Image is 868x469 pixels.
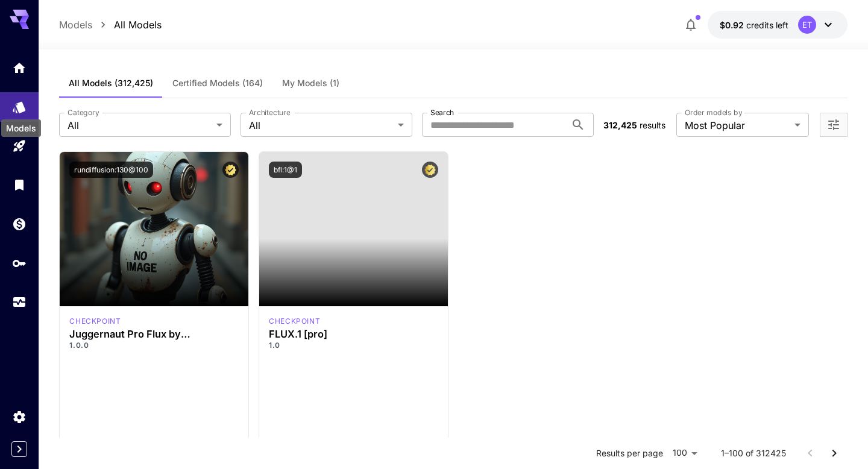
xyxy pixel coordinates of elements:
[68,107,99,118] label: Category
[12,177,27,192] div: Library
[282,78,339,89] span: My Models (1)
[430,107,454,118] label: Search
[59,17,162,32] nav: breadcrumb
[249,118,393,133] span: All
[68,118,212,133] span: All
[11,441,27,457] button: Expand sidebar
[668,444,702,462] div: 100
[60,152,248,306] img: no-image-qHGxvh9x.jpeg
[12,216,27,231] div: Wallet
[69,329,239,340] h3: Juggernaut Pro Flux by RunDiffusion
[269,316,320,327] div: fluxpro
[172,78,263,89] span: Certified Models (164)
[720,20,746,30] span: $0.92
[708,11,848,39] button: $0.9199ET
[69,316,121,327] div: FLUX.1 D
[12,139,27,154] div: Playground
[69,316,121,327] p: checkpoint
[685,118,790,133] span: Most Popular
[640,120,665,130] span: results
[114,17,162,32] a: All Models
[12,256,27,271] div: API Keys
[720,19,788,31] div: $0.9199
[596,447,663,459] p: Results per page
[685,107,742,118] label: Order models by
[269,162,302,178] button: bfl:1@1
[798,16,816,34] div: ET
[69,162,153,178] button: rundiffusion:130@100
[12,295,27,310] div: Usage
[746,20,788,30] span: credits left
[249,107,290,118] label: Architecture
[59,17,92,32] a: Models
[269,340,438,351] p: 1.0
[222,162,239,178] button: Certified Model – Vetted for best performance and includes a commercial license.
[721,447,786,459] p: 1–100 of 312425
[826,118,841,133] button: Open more filters
[1,119,41,137] div: Models
[422,162,438,178] button: Certified Model – Vetted for best performance and includes a commercial license.
[69,340,239,351] p: 1.0.0
[12,60,27,75] div: Home
[269,329,438,340] h3: FLUX.1 [pro]
[822,441,846,465] button: Go to next page
[69,78,153,89] span: All Models (312,425)
[12,96,27,111] div: Models
[269,316,320,327] p: checkpoint
[12,409,27,424] div: Settings
[603,120,637,130] span: 312,425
